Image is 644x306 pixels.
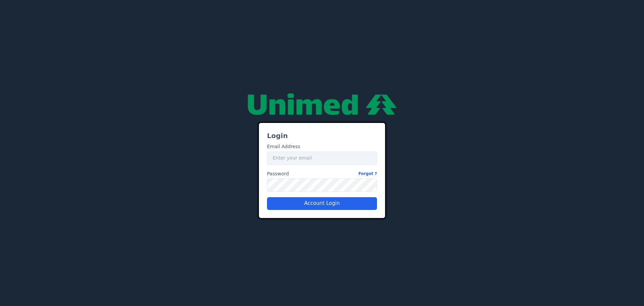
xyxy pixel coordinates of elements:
input: Enter your email [267,151,377,165]
button: Account Login [267,197,377,210]
label: Password [267,170,377,177]
a: Forgot ? [358,170,377,177]
label: Email Address [267,143,300,150]
img: null [248,93,396,115]
h3: Login [267,131,377,140]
